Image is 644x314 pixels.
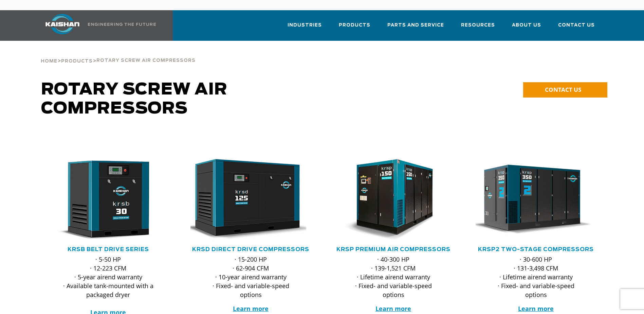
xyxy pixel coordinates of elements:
[476,159,596,241] div: krsp350
[347,255,440,299] p: · 40-300 HP · 139-1,521 CFM · Lifetime airend warranty · Fixed- and variable-speed options
[558,16,595,39] a: Contact Us
[61,58,93,64] a: Products
[471,159,591,241] img: krsp350
[288,21,322,29] span: Industries
[37,10,157,41] a: Kaishan USA
[518,304,554,313] a: Learn more
[68,247,149,252] a: KRSB Belt Drive Series
[48,159,169,241] div: krsb30
[96,58,196,63] span: Rotary Screw Air Compressors
[512,16,541,39] a: About Us
[461,16,495,39] a: Resources
[478,247,594,252] a: KRSP2 Two-Stage Compressors
[204,255,298,299] p: · 15-200 HP · 62-904 CFM · 10-year airend warranty · Fixed- and variable-speed options
[489,255,583,299] p: · 30-600 HP · 131-3,498 CFM · Lifetime airend warranty · Fixed- and variable-speed options
[387,16,444,39] a: Parts and Service
[461,21,495,29] span: Resources
[336,247,450,252] a: KRSP Premium Air Compressors
[190,159,311,241] div: krsd125
[43,159,164,241] img: krsb30
[41,58,57,64] a: Home
[41,82,227,117] span: Rotary Screw Air Compressors
[61,59,93,64] span: Products
[545,86,581,93] span: CONTACT US
[333,159,454,241] div: krsp150
[523,82,607,98] a: CONTACT US
[37,14,88,34] img: kaishan logo
[41,59,57,64] span: Home
[558,21,595,29] span: Contact Us
[328,159,449,241] img: krsp150
[288,16,322,39] a: Industries
[233,304,269,313] a: Learn more
[512,21,541,29] span: About Us
[185,159,306,241] img: krsd125
[41,41,196,67] div: > >
[375,304,411,313] a: Learn more
[192,247,309,252] a: KRSD Direct Drive Compressors
[387,21,444,29] span: Parts and Service
[339,16,370,39] a: Products
[339,21,370,29] span: Products
[88,23,156,26] img: Engineering the future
